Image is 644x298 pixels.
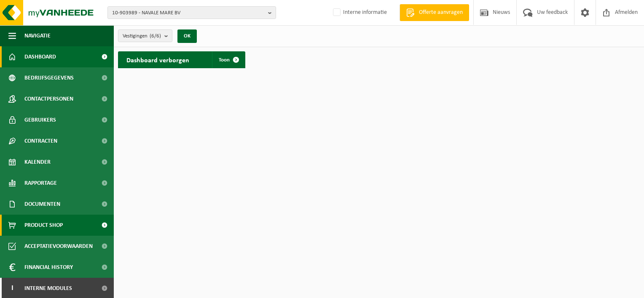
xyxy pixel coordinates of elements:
[150,33,161,39] count: (6/6)
[24,194,60,215] span: Documenten
[107,6,276,19] button: 10-903989 - NAVALE MARE BV
[123,30,161,43] span: Vestigingen
[118,29,172,42] button: Vestigingen(6/6)
[212,51,244,68] a: Toon
[24,25,51,46] span: Navigatie
[112,7,265,19] span: 10-903989 - NAVALE MARE BV
[24,130,57,152] span: Contracten
[24,173,57,194] span: Rapportage
[24,215,63,236] span: Product Shop
[24,109,56,130] span: Gebruikers
[24,236,93,257] span: Acceptatievoorwaarden
[219,57,230,63] span: Toon
[177,29,197,43] button: OK
[24,88,73,109] span: Contactpersonen
[24,257,73,278] span: Financial History
[118,51,198,68] h2: Dashboard verborgen
[400,4,469,21] a: Offerte aanvragen
[24,46,56,67] span: Dashboard
[331,6,387,19] label: Interne informatie
[24,67,74,88] span: Bedrijfsgegevens
[24,152,51,173] span: Kalender
[417,8,465,17] span: Offerte aanvragen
